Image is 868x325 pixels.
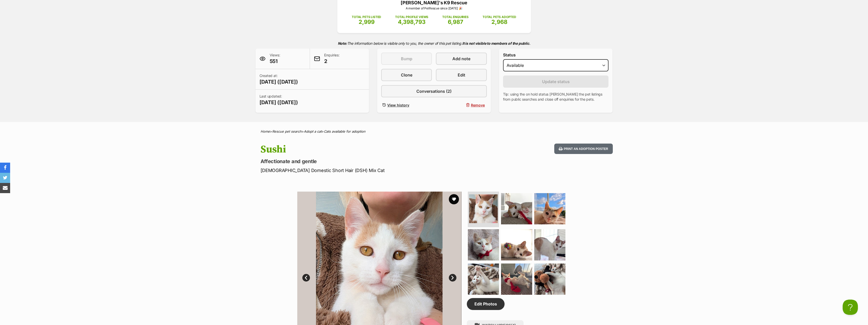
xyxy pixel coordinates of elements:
[503,75,609,88] button: Update status
[416,88,452,94] span: Conversations (2)
[401,72,412,78] span: Clone
[452,56,470,62] span: Add note
[462,41,530,45] strong: It is not visible to members of the public.
[468,264,499,295] img: Photo of Sushi
[381,53,432,65] button: Bump
[398,19,426,25] span: 4,398,793
[302,274,310,282] a: Prev
[261,129,270,133] a: Home
[261,158,475,165] p: Affectionate and gentle
[554,144,613,154] button: Print an adoption poster
[471,102,485,108] span: Remove
[483,15,516,19] p: TOTAL PETS ADOPTED
[534,229,565,260] img: Photo of Sushi
[843,300,858,315] iframe: Help Scout Beacon - Open
[436,69,487,81] a: Edit
[503,92,609,102] p: Tip: using the on hold status [PERSON_NAME] the pet listings from public searches and close off e...
[501,193,532,224] img: Photo of Sushi
[449,194,459,204] button: favourite
[448,19,463,25] span: 6,987
[449,274,456,282] a: Next
[534,193,565,224] img: Photo of Sushi
[491,19,507,25] span: 2,968
[260,94,298,106] p: Last updated:
[381,101,432,109] a: View history
[352,15,381,19] p: TOTAL PETS LISTED
[503,53,609,57] label: Status
[359,19,375,25] span: 2,999
[270,53,280,65] p: Views:
[542,79,570,85] span: Update status
[338,41,347,45] strong: Note:
[401,56,412,62] span: Bump
[248,130,620,133] div: > > >
[468,229,499,260] img: Photo of Sushi
[469,194,498,223] img: Photo of Sushi
[381,85,487,97] a: Conversations (2)
[260,99,298,106] span: [DATE] ([DATE])
[304,129,322,133] a: Adopt a cat
[501,264,532,295] img: Photo of Sushi
[270,58,280,65] span: 551
[260,78,298,85] span: [DATE] ([DATE])
[272,129,302,133] a: Rescue pet search
[395,15,428,19] p: TOTAL PROFILE VIEWS
[260,73,298,85] p: Created at:
[534,264,565,295] img: Photo of Sushi
[255,38,613,49] p: The information below is visible only to you, the owner of this pet listing.
[442,15,468,19] p: TOTAL ENQUIRIES
[467,298,505,310] a: Edit Photos
[381,69,432,81] a: Clone
[458,72,465,78] span: Edit
[387,102,409,108] span: View history
[501,229,532,260] img: Photo of Sushi
[436,101,487,109] button: Remove
[261,144,475,155] h1: Sushi
[261,167,475,174] p: [DEMOGRAPHIC_DATA] Domestic Short Hair (DSH) Mix Cat
[324,53,340,65] p: Enquiries:
[324,129,365,133] a: Cats available for adoption
[436,53,487,65] a: Add note
[345,6,523,11] p: A member of PetRescue since [DATE] 🎉
[324,58,340,65] span: 2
